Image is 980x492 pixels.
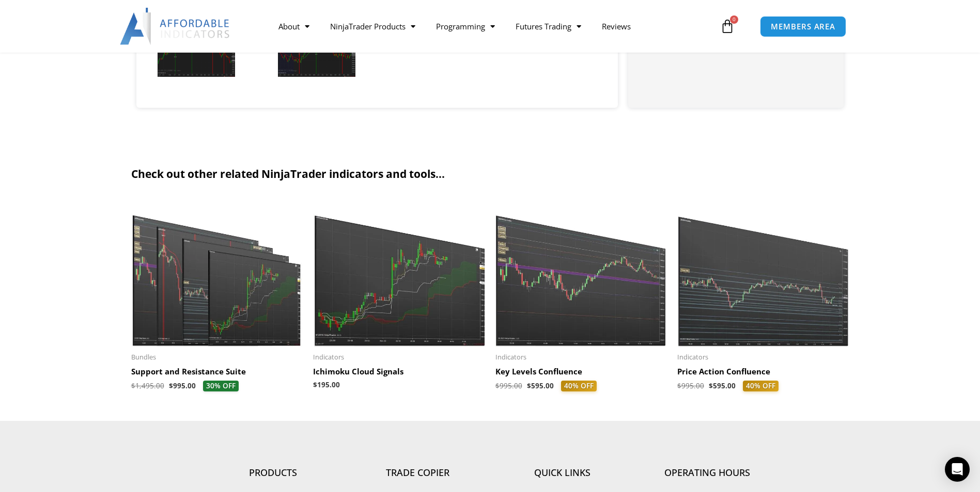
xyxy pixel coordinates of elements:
[131,367,303,381] a: Support and Resistance Suite
[169,381,196,390] bdi: 995.00
[346,467,490,479] h4: Trade Copier
[131,167,849,181] h2: Check out other related NinjaTrader indicators and tools...
[313,380,340,389] bdi: 195.00
[709,381,713,390] span: $
[201,467,346,479] h4: Products
[771,23,835,30] span: MEMBERS AREA
[760,16,846,37] a: MEMBERS AREA
[561,381,597,392] span: 40% OFF
[635,467,780,479] h4: Operating Hours
[268,14,320,38] a: About
[313,380,317,389] span: $
[592,14,641,38] a: Reviews
[505,14,592,38] a: Futures Trading
[495,367,667,377] h2: Key Levels Confluence
[709,381,736,390] bdi: 595.00
[131,381,135,390] span: $
[120,8,231,45] img: LogoAI | Affordable Indicators – NinjaTrader
[677,381,681,390] span: $
[945,457,970,482] div: Open Intercom Messenger
[677,381,704,390] bdi: 995.00
[131,381,164,390] bdi: 1,495.00
[313,199,485,347] img: Ichimuku | Affordable Indicators – NinjaTrader
[313,367,485,381] a: Ichimoku Cloud Signals
[495,367,667,381] a: Key Levels Confluence
[131,367,303,377] h2: Support and Resistance Suite
[131,199,303,347] img: Support and Resistance Suite 1 | Affordable Indicators – NinjaTrader
[313,367,485,377] h2: Ichimoku Cloud Signals
[495,199,667,347] img: Key Levels 1 | Affordable Indicators – NinjaTrader
[677,367,849,381] a: Price Action Confluence
[527,381,531,390] span: $
[743,381,779,392] span: 40% OFF
[495,381,522,390] bdi: 995.00
[705,11,750,41] a: 0
[677,199,849,347] img: Price Action Confluence 2 | Affordable Indicators – NinjaTrader
[313,353,485,362] span: Indicators
[320,14,426,38] a: NinjaTrader Products
[169,381,173,390] span: $
[677,353,849,362] span: Indicators
[730,15,738,24] span: 0
[495,353,667,362] span: Indicators
[527,381,554,390] bdi: 595.00
[495,381,500,390] span: $
[203,381,239,392] span: 30% OFF
[278,30,355,77] img: First Touch Signals - ES 10 Range | Affordable Indicators – NinjaTrader
[158,30,235,77] img: First Touch Signals - CL 5000 Volume | Affordable Indicators – NinjaTrader
[131,353,303,362] span: Bundles
[490,467,635,479] h4: Quick Links
[677,367,849,377] h2: Price Action Confluence
[426,14,505,38] a: Programming
[268,14,718,38] nav: Menu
